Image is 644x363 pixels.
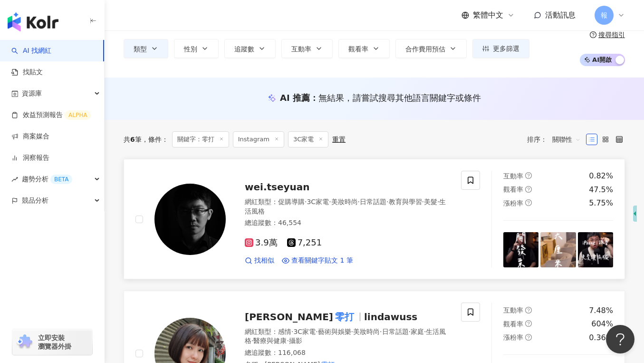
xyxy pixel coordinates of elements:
span: · [287,337,288,344]
span: 日常話題 [360,198,386,206]
span: rise [11,176,18,183]
span: 觀看率 [503,320,523,328]
span: 3C家電 [293,328,316,335]
span: · [422,198,424,206]
button: 互動率 [281,39,333,58]
div: BETA [50,175,72,184]
span: 漲粉率 [503,334,523,341]
div: 7.48% [589,305,613,316]
img: post-image [540,232,576,267]
span: · [437,198,439,206]
span: · [409,328,411,335]
button: 類型 [124,39,168,58]
span: 藝術與娛樂 [318,328,351,335]
span: 美妝時尚 [331,198,358,206]
span: 互動率 [503,172,523,180]
span: · [358,198,360,206]
a: 商案媒合 [11,132,49,141]
div: 重置 [332,136,346,143]
span: · [251,337,253,344]
mark: 零打 [333,309,356,324]
a: chrome extension立即安裝 瀏覽器外掛 [12,329,92,355]
span: 日常話題 [382,328,409,335]
span: 觀看率 [503,186,523,193]
span: 生活風格 [245,198,446,215]
span: · [316,328,317,335]
a: 效益預測報告ALPHA [11,110,91,120]
span: 醫療與健康 [253,337,287,344]
span: 3C家電 [307,198,329,206]
span: [PERSON_NAME] [245,311,333,323]
span: question-circle [525,172,532,179]
div: 總追蹤數 ： 116,068 [245,348,450,358]
iframe: Help Scout Beacon - Open [606,325,634,353]
div: 共 筆 [124,136,142,143]
span: question-circle [525,320,532,327]
span: 資源庫 [22,83,42,104]
span: · [305,198,307,206]
span: 性別 [184,45,197,53]
span: 合作費用預估 [405,45,445,53]
span: 關聯性 [552,132,581,147]
a: 找相似 [245,256,274,265]
span: 美髮 [424,198,437,206]
img: chrome extension [15,334,34,350]
span: wei.tseyuan [245,181,310,193]
span: 漲粉率 [503,199,523,207]
img: KOL Avatar [154,184,226,255]
div: 0.82% [589,171,613,181]
a: searchAI 找網紅 [11,46,51,56]
a: 查看關鍵字貼文 1 筆 [282,256,353,265]
div: 47.5% [589,185,613,195]
span: 攝影 [289,337,302,344]
button: 更多篩選 [472,39,529,58]
img: post-image [503,232,538,267]
button: 觀看率 [338,39,390,58]
span: 類型 [134,45,147,53]
span: 教育與學習 [389,198,422,206]
span: 互動率 [291,45,311,53]
span: 競品分析 [22,190,48,211]
span: 無結果，請嘗試搜尋其他語言關鍵字或條件 [318,93,481,103]
span: 家庭 [411,328,424,335]
span: · [351,328,353,335]
div: 網紅類型 ： [245,197,450,216]
div: 5.75% [589,198,613,208]
span: question-circle [525,199,532,206]
div: 網紅類型 ： [245,327,450,346]
div: 總追蹤數 ： 46,554 [245,218,450,228]
span: 促購導購 [278,198,305,206]
button: 合作費用預估 [395,39,467,58]
div: 排序： [527,132,586,147]
span: question-circle [590,31,596,38]
span: · [329,198,331,206]
a: KOL Avatarwei.tseyuan網紅類型：促購導購·3C家電·美妝時尚·日常話題·教育與學習·美髮·生活風格總追蹤數：46,5543.9萬7,251找相似查看關鍵字貼文 1 筆互動率q... [124,159,625,279]
span: Instagram [233,131,284,147]
span: 3.9萬 [245,238,278,248]
span: 美妝時尚 [353,328,380,335]
span: question-circle [525,186,532,193]
span: 找相似 [254,256,274,265]
span: 互動率 [503,306,523,314]
button: 性別 [174,39,219,58]
div: 604% [591,319,613,329]
div: AI 推薦 ： [280,92,481,104]
span: 3C家電 [288,131,328,147]
span: · [386,198,388,206]
a: 找貼文 [11,68,43,77]
span: 查看關鍵字貼文 1 筆 [291,256,353,265]
span: 6 [130,136,135,143]
img: post-image [578,232,613,267]
span: 立即安裝 瀏覽器外掛 [38,334,71,351]
span: question-circle [525,307,532,314]
span: 活動訊息 [545,10,576,20]
span: 條件 ： [142,136,168,143]
span: · [380,328,382,335]
span: 追蹤數 [234,45,254,53]
span: 7,251 [287,238,322,248]
span: 更多篩選 [493,45,519,52]
span: lindawuss [364,311,417,323]
span: question-circle [525,334,532,341]
span: 感情 [278,328,291,335]
div: 0.36% [589,333,613,343]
